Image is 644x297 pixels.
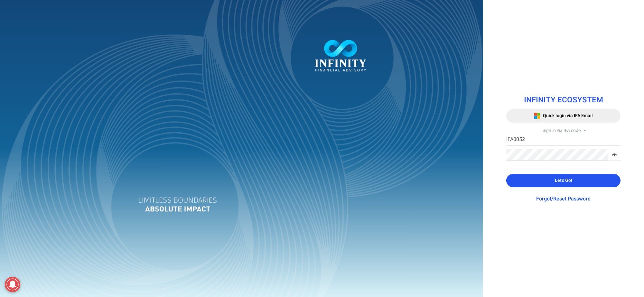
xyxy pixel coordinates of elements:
[555,177,572,184] span: Let's Go!
[543,127,581,134] span: Sign in via IFA code
[506,96,621,104] h1: INFINITY ECOSYSTEM
[536,195,591,203] a: Forgot/Reset Password
[506,127,621,134] div: Sign in via IFA code
[543,112,593,119] span: Quick login via IFA Email
[506,134,621,146] input: IFA Code
[506,109,621,123] button: Quick login via IFA Email
[506,174,621,187] button: Let's Go!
